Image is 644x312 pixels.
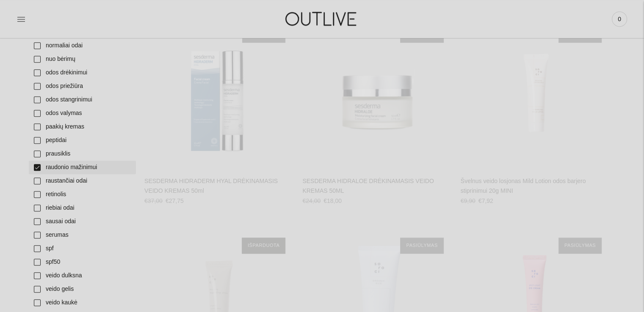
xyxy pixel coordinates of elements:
a: peptidai [29,134,136,147]
a: sausai odai [29,215,136,228]
a: spf [29,242,136,255]
a: veido kaukė [29,296,136,309]
a: normaliai odai [29,39,136,52]
a: spf50 [29,255,136,269]
a: retinolis [29,188,136,201]
span: 0 [614,13,625,25]
a: odos drėkinimui [29,66,136,79]
a: prausiklis [29,147,136,161]
a: odos valymas [29,107,136,120]
a: odos priežiūra [29,79,136,93]
a: paakių kremas [29,120,136,134]
a: odos stangrinimui [29,93,136,107]
a: riebiai odai [29,201,136,215]
a: veido dulksna [29,269,136,282]
a: raustančiai odai [29,174,136,188]
a: serumas [29,228,136,242]
a: veido gelis [29,282,136,296]
a: nuo bėrimų [29,52,136,66]
img: OUTLIVE [269,4,375,33]
a: 0 [612,10,627,28]
a: raudonio mažinimui [29,161,136,174]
